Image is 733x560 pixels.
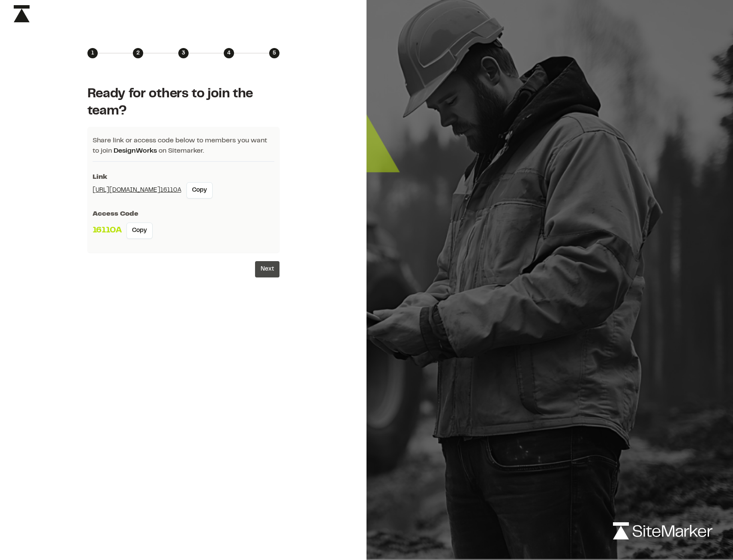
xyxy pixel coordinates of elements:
button: Copy [186,182,213,199]
p: Share link or access code below to members you want to join on Sitemarker. [93,135,274,162]
a: [URL][DOMAIN_NAME]16110A [93,186,181,195]
div: 4 [224,48,234,58]
button: Next [255,261,279,277]
div: 3 [178,48,189,58]
div: 5 [269,48,279,58]
p: Access Code [93,209,274,219]
span: DesignWorks [114,148,157,154]
p: Link [93,172,274,182]
p: 16110A [93,224,122,237]
div: 1 [87,48,98,58]
img: logo-white-rebrand.svg [613,522,712,539]
button: Copy [126,223,153,239]
div: 2 [133,48,143,58]
img: icon-black-rebrand.svg [14,5,30,22]
h1: Ready for others to join the team? [87,86,279,120]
